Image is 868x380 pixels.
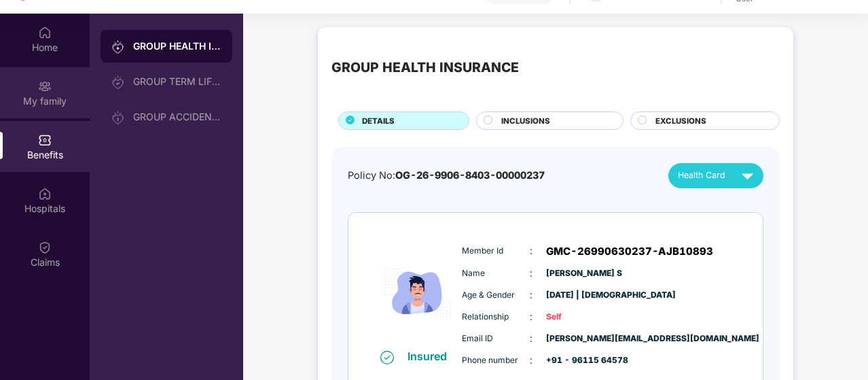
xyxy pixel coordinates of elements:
[331,57,519,78] div: GROUP HEALTH INSURANCE
[462,311,530,324] span: Relationship
[546,289,614,302] span: [DATE] | [DEMOGRAPHIC_DATA]
[530,266,532,281] span: :
[111,111,125,124] img: svg+xml;base64,PHN2ZyB3aWR0aD0iMjAiIGhlaWdodD0iMjAiIHZpZXdCb3g9IjAgMCAyMCAyMCIgZmlsbD0ibm9uZSIgeG...
[678,169,725,182] span: Health Card
[133,111,221,122] div: GROUP ACCIDENTAL INSURANCE
[546,354,614,367] span: +91 - 96115 64578
[380,351,394,364] img: svg+xml;base64,PHN2ZyB4bWxucz0iaHR0cDovL3d3dy53My5vcmcvMjAwMC9zdmciIHdpZHRoPSIxNiIgaGVpZ2h0PSIxNi...
[501,115,550,127] span: INCLUSIONS
[462,289,530,302] span: Age & Gender
[38,133,52,147] img: svg+xml;base64,PHN2ZyBpZD0iQmVuZWZpdHMiIHhtbG5zPSJodHRwOi8vd3d3LnczLm9yZy8yMDAwL3N2ZyIgd2lkdGg9Ij...
[38,80,52,93] img: svg+xml;base64,PHN2ZyB3aWR0aD0iMjAiIGhlaWdodD0iMjAiIHZpZXdCb3g9IjAgMCAyMCAyMCIgZmlsbD0ibm9uZSIgeG...
[530,353,532,368] span: :
[133,39,221,53] div: GROUP HEALTH INSURANCE
[530,243,532,258] span: :
[462,354,530,367] span: Phone number
[362,115,395,127] span: DETAILS
[38,187,52,201] img: svg+xml;base64,PHN2ZyBpZD0iSG9zcGl0YWxzIiB4bWxucz0iaHR0cDovL3d3dy53My5vcmcvMjAwMC9zdmciIHdpZHRoPS...
[736,164,759,188] img: svg+xml;base64,PHN2ZyB4bWxucz0iaHR0cDovL3d3dy53My5vcmcvMjAwMC9zdmciIHZpZXdCb3g9IjAgMCAyNCAyNCIgd2...
[655,115,706,127] span: EXCLUSIONS
[462,332,530,345] span: Email ID
[530,309,532,324] span: :
[133,76,221,87] div: GROUP TERM LIFE INSURANCE
[546,311,614,324] span: Self
[348,168,545,184] div: Policy No:
[530,331,532,346] span: :
[38,26,52,39] img: svg+xml;base64,PHN2ZyBpZD0iSG9tZSIgeG1sbnM9Imh0dHA6Ly93d3cudzMub3JnLzIwMDAvc3ZnIiB3aWR0aD0iMjAiIG...
[546,267,614,280] span: [PERSON_NAME] S
[462,267,530,280] span: Name
[546,243,713,260] span: GMC-26990630237-AJB10893
[395,169,545,181] span: OG-26-9906-8403-00000237
[408,349,455,363] div: Insured
[530,288,532,303] span: :
[111,40,125,54] img: svg+xml;base64,PHN2ZyB3aWR0aD0iMjAiIGhlaWdodD0iMjAiIHZpZXdCb3g9IjAgMCAyMCAyMCIgZmlsbD0ibm9uZSIgeG...
[111,75,125,89] img: svg+xml;base64,PHN2ZyB3aWR0aD0iMjAiIGhlaWdodD0iMjAiIHZpZXdCb3g9IjAgMCAyMCAyMCIgZmlsbD0ibm9uZSIgeG...
[462,245,530,258] span: Member Id
[668,163,763,188] button: Health Card
[546,332,614,345] span: [PERSON_NAME][EMAIL_ADDRESS][DOMAIN_NAME]
[377,237,458,349] img: icon
[38,241,52,254] img: svg+xml;base64,PHN2ZyBpZD0iQ2xhaW0iIHhtbG5zPSJodHRwOi8vd3d3LnczLm9yZy8yMDAwL3N2ZyIgd2lkdGg9IjIwIi...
